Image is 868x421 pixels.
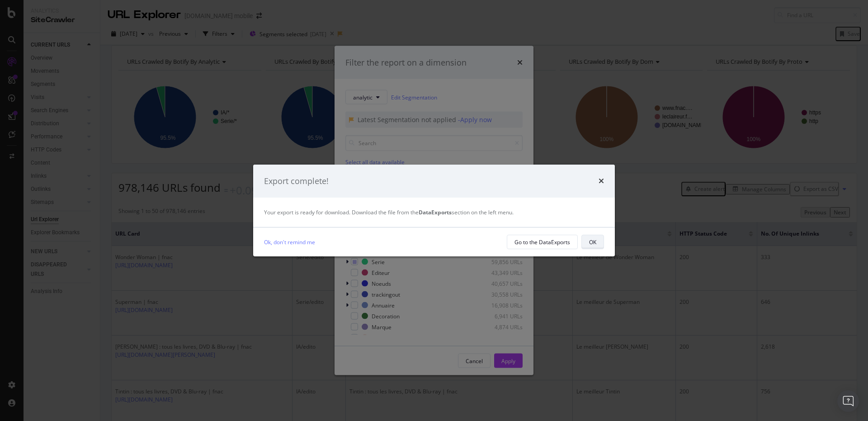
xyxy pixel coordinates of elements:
[264,208,604,216] div: Your export is ready for download. Download the file from the
[264,175,329,187] div: Export complete!
[514,238,570,246] div: Go to the DataExports
[589,238,596,246] div: OK
[253,165,615,257] div: modal
[419,208,514,216] span: section on the left menu.
[419,208,452,216] strong: DataExports
[507,235,578,249] button: Go to the DataExports
[837,390,859,412] div: Open Intercom Messenger
[264,237,315,247] a: Ok, don't remind me
[581,235,604,249] button: OK
[599,175,604,187] div: times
